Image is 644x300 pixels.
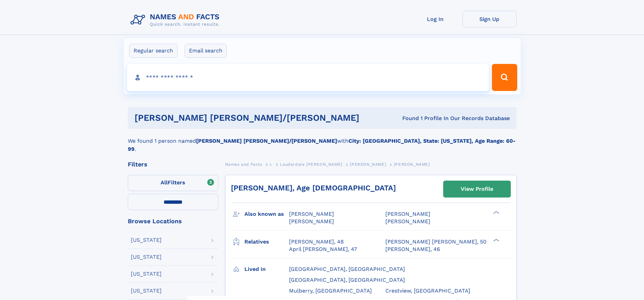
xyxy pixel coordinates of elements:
[492,238,500,242] div: ❯
[492,64,517,91] button: Search Button
[128,161,218,167] div: Filters
[289,246,357,253] a: April [PERSON_NAME], 47
[492,210,500,215] div: ❯
[385,238,486,246] a: [PERSON_NAME] [PERSON_NAME], 50
[131,288,162,294] div: [US_STATE]
[185,44,227,58] label: Email search
[289,266,405,272] span: [GEOGRAPHIC_DATA], [GEOGRAPHIC_DATA]
[462,11,517,27] a: Sign Up
[225,160,262,168] a: Names and Facts
[289,277,405,283] span: [GEOGRAPHIC_DATA], [GEOGRAPHIC_DATA]
[196,138,337,144] b: [PERSON_NAME] [PERSON_NAME]/[PERSON_NAME]
[394,162,430,167] span: [PERSON_NAME]
[289,238,344,246] a: [PERSON_NAME], 48
[385,287,470,294] span: Crestview, [GEOGRAPHIC_DATA]
[231,184,396,192] a: [PERSON_NAME], Age [DEMOGRAPHIC_DATA]
[280,162,342,167] span: Lauderdale [PERSON_NAME]
[385,211,430,217] span: [PERSON_NAME]
[385,218,430,225] span: [PERSON_NAME]
[444,181,510,197] a: View Profile
[128,11,225,29] img: Logo Names and Facts
[244,236,289,248] h3: Relatives
[381,115,510,122] div: Found 1 Profile In Our Records Database
[131,254,162,260] div: [US_STATE]
[127,64,489,91] input: search input
[350,160,386,168] a: [PERSON_NAME]
[385,246,440,253] a: [PERSON_NAME], 46
[280,160,342,168] a: Lauderdale [PERSON_NAME]
[270,160,272,168] a: L
[128,175,218,191] label: Filters
[129,44,177,58] label: Regular search
[128,218,218,224] div: Browse Locations
[461,181,493,197] div: View Profile
[350,162,386,167] span: [PERSON_NAME]
[289,218,334,225] span: [PERSON_NAME]
[161,179,168,186] span: All
[289,287,372,294] span: Mulberry, [GEOGRAPHIC_DATA]
[408,11,462,27] a: Log In
[270,162,272,167] span: L
[128,129,517,153] div: We found 1 person named with .
[289,211,334,217] span: [PERSON_NAME]
[135,114,381,122] h1: [PERSON_NAME] [PERSON_NAME]/[PERSON_NAME]
[244,263,289,275] h3: Lived in
[244,208,289,220] h3: Also known as
[131,237,162,243] div: [US_STATE]
[131,271,162,277] div: [US_STATE]
[128,138,516,152] b: City: [GEOGRAPHIC_DATA], State: [US_STATE], Age Range: 60-99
